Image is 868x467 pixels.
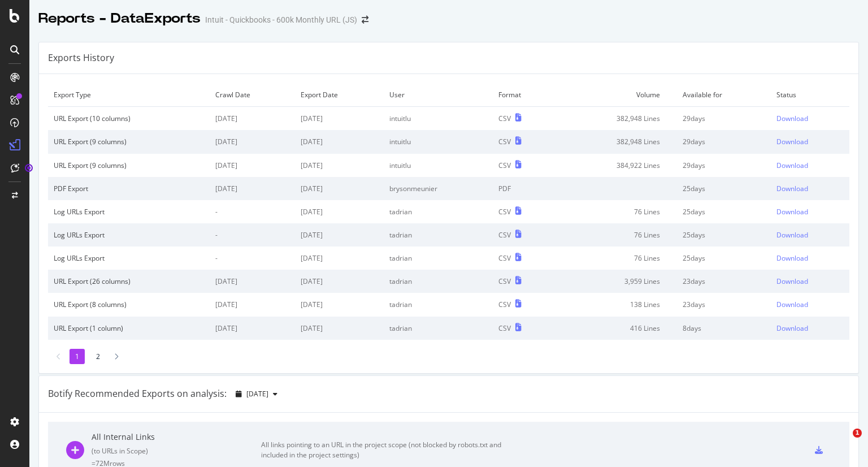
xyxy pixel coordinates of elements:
[498,207,511,217] div: CSV
[776,161,844,170] a: Download
[776,207,808,217] div: Download
[556,223,678,247] td: 76 Lines
[556,83,678,107] td: Volume
[48,51,114,64] div: Exports History
[498,323,511,333] div: CSV
[295,130,384,153] td: [DATE]
[295,107,384,131] td: [DATE]
[776,114,808,123] div: Download
[48,387,227,400] div: Botify Recommended Exports on analysis:
[498,253,511,263] div: CSV
[295,200,384,223] td: [DATE]
[54,184,204,193] div: PDF Export
[24,163,34,173] div: Tooltip anchor
[384,270,493,293] td: tadrian
[384,107,493,131] td: intuitlu
[677,247,770,270] td: 25 days
[54,230,204,240] div: Log URLs Export
[295,317,384,340] td: [DATE]
[493,177,556,200] td: PDF
[776,137,808,146] div: Download
[677,200,770,223] td: 25 days
[498,276,511,286] div: CSV
[384,247,493,270] td: tadrian
[295,293,384,316] td: [DATE]
[210,200,294,223] td: -
[677,130,770,153] td: 29 days
[556,317,678,340] td: 416 Lines
[90,349,106,364] li: 2
[498,300,511,309] div: CSV
[210,107,294,131] td: [DATE]
[677,177,770,200] td: 25 days
[556,130,678,153] td: 382,948 Lines
[776,207,844,217] a: Download
[776,184,844,193] a: Download
[92,431,261,443] div: All Internal Links
[384,200,493,223] td: tadrian
[556,154,678,177] td: 384,922 Lines
[384,223,493,247] td: tadrian
[54,300,204,309] div: URL Export (8 columns)
[677,154,770,177] td: 29 days
[677,107,770,131] td: 29 days
[261,440,515,460] div: All links pointing to an URL in the project scope (not blocked by robots.txt and included in the ...
[246,389,268,399] span: 2025 Aug. 29th
[295,247,384,270] td: [DATE]
[362,16,368,24] div: arrow-right-arrow-left
[210,293,294,316] td: [DATE]
[92,446,261,456] div: ( to URLs in Scope )
[295,270,384,293] td: [DATE]
[384,177,493,200] td: brysonmeunier
[493,83,556,107] td: Format
[853,429,862,438] span: 1
[70,349,85,364] li: 1
[498,161,511,170] div: CSV
[677,223,770,247] td: 25 days
[830,429,857,456] iframe: Intercom live chat
[384,154,493,177] td: intuitlu
[776,137,844,146] a: Download
[295,154,384,177] td: [DATE]
[384,317,493,340] td: tadrian
[498,114,511,123] div: CSV
[210,247,294,270] td: -
[210,154,294,177] td: [DATE]
[677,293,770,316] td: 23 days
[776,184,808,193] div: Download
[205,14,357,25] div: Intuit - Quickbooks - 600k Monthly URL (JS)
[776,230,808,240] div: Download
[556,107,678,131] td: 382,948 Lines
[48,83,210,107] td: Export Type
[210,130,294,153] td: [DATE]
[210,177,294,200] td: [DATE]
[677,270,770,293] td: 23 days
[776,300,808,309] div: Download
[556,270,678,293] td: 3,959 Lines
[54,253,204,263] div: Log URLs Export
[210,223,294,247] td: -
[210,270,294,293] td: [DATE]
[776,323,844,333] a: Download
[776,276,808,286] div: Download
[776,114,844,123] a: Download
[210,83,294,107] td: Crawl Date
[295,223,384,247] td: [DATE]
[776,253,808,263] div: Download
[38,9,201,28] div: Reports - DataExports
[776,323,808,333] div: Download
[384,83,493,107] td: User
[498,230,511,240] div: CSV
[677,317,770,340] td: 8 days
[776,300,844,309] a: Download
[677,83,770,107] td: Available for
[54,207,204,217] div: Log URLs Export
[815,446,823,454] div: csv-export
[776,276,844,286] a: Download
[384,130,493,153] td: intuitlu
[54,137,204,146] div: URL Export (9 columns)
[556,247,678,270] td: 76 Lines
[384,293,493,316] td: tadrian
[54,114,204,123] div: URL Export (10 columns)
[295,83,384,107] td: Export Date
